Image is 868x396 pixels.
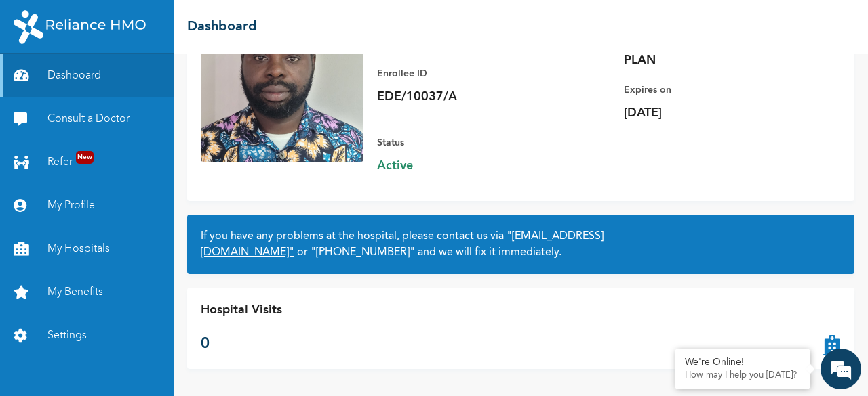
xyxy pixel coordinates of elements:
[14,10,146,44] img: RelianceHMO's Logo
[624,82,814,98] p: Expires on
[20,135,54,168] img: benefits
[205,282,242,319] div: New conversation
[201,228,841,261] h2: If you have any problems at the hospital, please contact us via or and we will fix it immediately.
[201,333,282,355] p: 0
[222,7,255,39] div: Minimize live chat window
[377,135,567,151] p: Status
[7,351,133,361] span: Conversation
[226,140,248,149] div: [DATE]
[71,76,228,94] div: Conversation(s)
[377,158,567,174] span: Active
[187,17,257,37] h2: Dashboard
[133,327,259,370] div: FAQs
[624,105,814,121] p: [DATE]
[377,89,567,105] p: EDE/10037/A
[377,66,567,82] p: Enrollee ID
[685,370,800,381] p: How may I help you today?
[76,151,94,164] span: New
[201,301,282,320] p: Hospital Visits
[311,247,415,258] a: "[PHONE_NUMBER]"
[67,152,238,168] div: Hello please I want to find out, is it possible to take treatment from a pharmacy close to my hou...
[67,134,195,152] span: Taofeek
[685,357,800,368] div: We're Online!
